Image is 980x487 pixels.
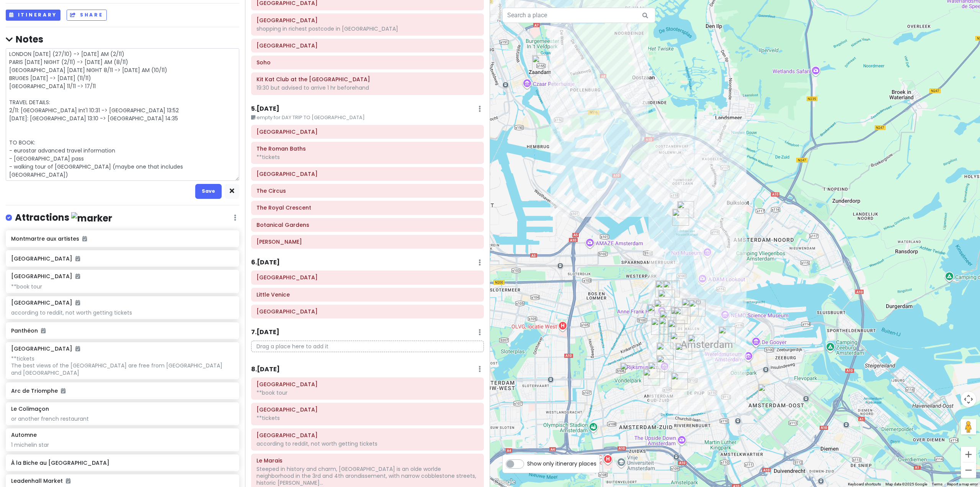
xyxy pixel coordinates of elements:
h4: Attractions [15,212,112,224]
div: or another french restaurant [11,415,234,422]
i: Added to itinerary [75,256,80,261]
button: Share [67,10,106,21]
div: Jordaan [647,304,664,321]
div: De Kas [758,384,775,401]
div: **book tour [256,389,479,396]
div: Royal Palace Amsterdam [671,307,688,324]
i: Added to itinerary [75,274,80,279]
div: Ons' Lieve Heer op Solder (Our Lord in the Attic Museum) [689,300,706,316]
h6: Panthéon [11,327,234,334]
a: Report a map error [947,482,978,486]
button: Keyboard shortcuts [848,482,881,487]
h4: Notes [6,33,239,45]
h6: Soho [256,59,479,66]
i: Added to itinerary [82,236,87,241]
h6: Botanical Gardens [256,221,479,228]
h6: Montmartre aux artistes [11,235,234,242]
button: Save [195,184,222,199]
div: The Concertgebouw [643,369,660,385]
button: Drag Pegman onto the map to open Street View [961,419,976,435]
h6: The Royal Crescent [256,204,479,211]
h6: 8 . [DATE] [251,366,280,374]
div: Houseboat Museum [651,318,668,335]
div: Begijnhof [668,320,685,337]
h6: Bath Abbey [256,128,479,135]
div: Dam Square [674,307,691,324]
h6: [GEOGRAPHIC_DATA] [11,345,80,352]
div: shopping in richest postcode in [GEOGRAPHIC_DATA] [256,25,479,32]
div: Secret Garden [670,332,687,349]
p: Drag a place here to add it [251,341,484,353]
div: Museum Van Loon [675,343,692,360]
div: Van Gogh Museum [648,362,665,379]
h6: 6 . [DATE] [251,259,280,267]
div: 1 michelin star [11,441,234,448]
h6: [GEOGRAPHIC_DATA] [11,255,234,262]
a: Click to see this area on Google Maps [492,477,517,487]
h6: Le Colimaçon [11,405,49,412]
h6: Sainte-Chapelle [256,406,479,413]
h6: The Circus [256,187,479,194]
h6: Abbey Road Studios [256,308,479,315]
i: Added to itinerary [75,300,80,305]
h6: Regent Street [256,17,479,24]
div: Zaandam [532,55,549,72]
div: The Papeneiland Café [663,280,680,297]
h6: À la Biche au [GEOGRAPHIC_DATA] [11,459,234,466]
h6: Automne [11,431,37,438]
div: New Dutch Amsterdam [658,290,675,307]
div: Luna [655,280,672,297]
button: Itinerary [6,10,60,21]
div: Rijksmuseum [657,355,674,372]
div: Vondelpark [620,362,637,379]
div: **tickets The best views of the [GEOGRAPHIC_DATA] are free from [GEOGRAPHIC_DATA] and [GEOGRAPHIC... [11,355,234,376]
div: Amsterdam Boat Cruises [672,209,689,226]
i: Added to itinerary [66,478,70,484]
img: Google [492,477,517,487]
img: marker [71,212,112,224]
div: Verzetsmuseum Amsterdam - Museum of WWII Resistance [719,326,735,343]
h6: [GEOGRAPHIC_DATA] [11,299,80,306]
div: The Pantry [657,343,673,359]
h6: Kit Kat Club at the Playhouse Theatre [256,76,479,83]
div: 19:30 but advised to arrive 1 hr beforehand [256,84,479,91]
small: empty for DAY TRIP TO [GEOGRAPHIC_DATA] [251,114,484,121]
h6: Notre-Dame Cathedral of Paris [256,432,479,439]
h6: 5 . [DATE] [251,105,279,113]
i: Added to itinerary [61,388,65,394]
div: Anne Frank House [654,300,671,316]
input: Search a place [502,8,655,23]
h6: Arc de Triomphe [11,387,234,394]
h6: Leadenhall Market [11,477,70,484]
div: according to reddit, not worth getting tickets [11,309,234,316]
button: Zoom in [961,447,976,462]
div: Negen Straatjes [659,317,676,334]
span: Show only itinerary places [527,459,596,468]
span: Map data ©2025 Google [885,482,927,486]
textarea: LONDON [DATE] (27/10) -> [DATE] AM (2/11) PARIS [DATE] NIGHT (2/11) -> [DATE] AM (8/11) [GEOGRAPH... [6,48,239,181]
h6: The Roman Baths [256,145,479,152]
i: Added to itinerary [41,328,46,333]
div: Albert Cuyp Market [671,372,688,389]
h6: Pulteney Bridge [256,171,479,177]
div: according to reddit, not worth getting tickets [256,440,479,447]
i: Added to itinerary [75,346,80,351]
button: Zoom out [961,462,976,478]
h6: Oxford Street [256,42,479,49]
div: Willet-Holthuysen Museum [688,335,705,351]
h6: 7 . [DATE] [251,328,279,336]
h6: Louvre Museum [256,381,479,388]
div: Damrak [682,298,699,315]
h6: Portobello Road Market [256,274,479,281]
h6: [GEOGRAPHIC_DATA] [11,273,80,280]
h6: Little Venice [256,291,479,298]
div: Fabienne Chapot [660,310,676,327]
div: **book tour [11,283,234,290]
div: Steeped in history and charm, [GEOGRAPHIC_DATA] is an olde worlde neighborhood in the 3rd and 4th... [256,466,479,487]
h6: Alexandra Park [256,238,479,245]
div: STRAAT Museum [677,201,694,218]
button: Map camera controls [961,392,976,407]
h6: Le Marais [256,457,479,464]
a: Terms (opens in new tab) [932,482,942,486]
